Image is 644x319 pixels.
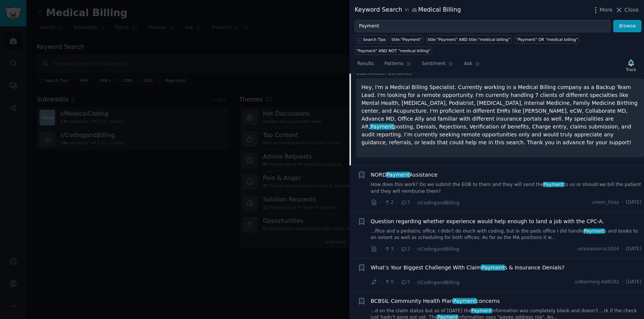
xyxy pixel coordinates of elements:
[422,60,446,67] span: Sentiment
[355,58,376,73] a: Results
[371,297,500,305] span: BCBSIL Community Health Plan concerns
[417,246,460,252] span: r/CodingandBilling
[626,67,636,72] div: Track
[613,20,641,33] button: Browse
[384,246,393,252] span: 3
[516,37,578,42] div: "Payment" OR "medical billing"
[355,35,387,44] button: Search Tips
[386,172,410,178] span: Payment
[417,280,460,285] span: r/CodingandBilling
[622,199,623,206] span: ·
[396,278,398,286] span: ·
[413,245,414,253] span: ·
[419,58,456,73] a: Sentiment
[384,60,403,67] span: Patterns
[396,245,398,253] span: ·
[471,308,492,313] span: Payment
[622,279,623,286] span: ·
[380,278,381,286] span: ·
[514,35,579,44] a: "Payment" OR "medical billing"
[357,48,431,53] div: "Payment" AND NOT "medical billing"
[357,60,374,67] span: Results
[355,46,432,55] a: "Payment" AND NOT "medical billing"
[600,6,613,14] span: More
[380,199,381,207] span: ·
[371,264,565,272] span: What’s Your Biggest Challenge With Claim s & Insurance Denials?
[615,6,639,14] button: Close
[401,279,410,286] span: 5
[577,246,619,252] span: u/rexasaurus1024
[390,35,423,44] a: title:"Payment"
[426,35,512,44] a: title:"Payment" AND title:"medical billing"
[624,6,639,14] span: Close
[380,245,381,253] span: ·
[592,199,619,206] span: u/wen_tizoy
[592,6,613,14] button: More
[361,83,639,147] p: Hey, I'm a Medical Billing Specialist. Currently working in a Medical Billing company as a Backup...
[464,60,472,67] span: Ask
[461,58,483,73] a: Ask
[401,246,410,252] span: 2
[413,278,414,286] span: ·
[371,228,642,241] a: ...ffice and a pediatric office. I didn't do much with coding, but in the peds office I did handl...
[371,171,438,179] a: NORDPaymentAssistance
[371,181,642,195] a: How does this work? Do we submit the EOB to them and they will send thePaymentto us or should we ...
[384,199,393,206] span: 2
[371,264,565,272] a: What’s Your Biggest Challenge With ClaimPayments & Insurance Denials?
[584,228,605,234] span: Payment
[626,279,641,286] span: [DATE]
[405,7,409,14] span: in
[622,246,623,252] span: ·
[413,199,414,207] span: ·
[575,279,619,286] span: u/Alarming-Ad8282
[384,279,393,286] span: 0
[543,182,564,187] span: Payment
[452,298,477,304] span: Payment
[355,5,461,15] div: Keyword Search Medical Billing
[396,199,398,207] span: ·
[392,37,422,42] div: title:"Payment"
[355,20,611,33] input: Try a keyword related to your business
[623,57,639,73] button: Track
[417,200,460,206] span: r/CodingandBilling
[370,124,394,130] span: Payment
[371,171,438,179] span: NORD Assistance
[626,199,641,206] span: [DATE]
[428,37,510,42] div: title:"Payment" AND title:"medical billing"
[371,297,500,305] a: BCBSIL Community Health PlanPaymentconcerns
[481,265,505,271] span: Payment
[401,199,410,206] span: 2
[626,246,641,252] span: [DATE]
[382,58,414,73] a: Patterns
[363,37,386,42] span: Search Tips
[371,218,604,225] a: Question regarding whether experience would help enough to land a job with the CPC-A.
